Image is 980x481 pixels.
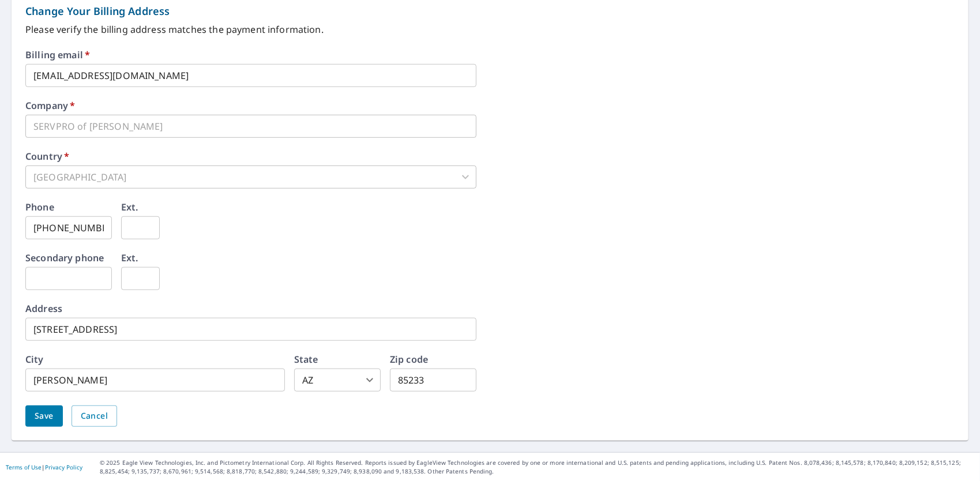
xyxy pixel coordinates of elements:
[72,405,117,427] button: Cancel
[25,253,104,262] label: Secondary phone
[100,459,974,476] p: © 2025 Eagle View Technologies, Inc. and Pictometry International Corp. All Rights Reserved. Repo...
[6,463,42,471] a: Terms of Use
[35,409,54,423] span: Save
[25,304,62,313] label: Address
[294,369,381,392] div: AZ
[294,355,318,364] label: State
[25,405,63,427] button: Save
[25,166,476,189] div: [GEOGRAPHIC_DATA]
[25,22,955,36] p: Please verify the billing address matches the payment information.
[121,202,138,212] label: Ext.
[45,463,82,471] a: Privacy Policy
[25,3,955,19] p: Change Your Billing Address
[121,253,138,262] label: Ext.
[6,464,82,471] p: |
[25,50,90,59] label: Billing email
[25,355,44,364] label: City
[25,101,75,110] label: Company
[390,355,428,364] label: Zip code
[81,409,108,423] span: Cancel
[25,152,69,161] label: Country
[25,202,54,212] label: Phone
